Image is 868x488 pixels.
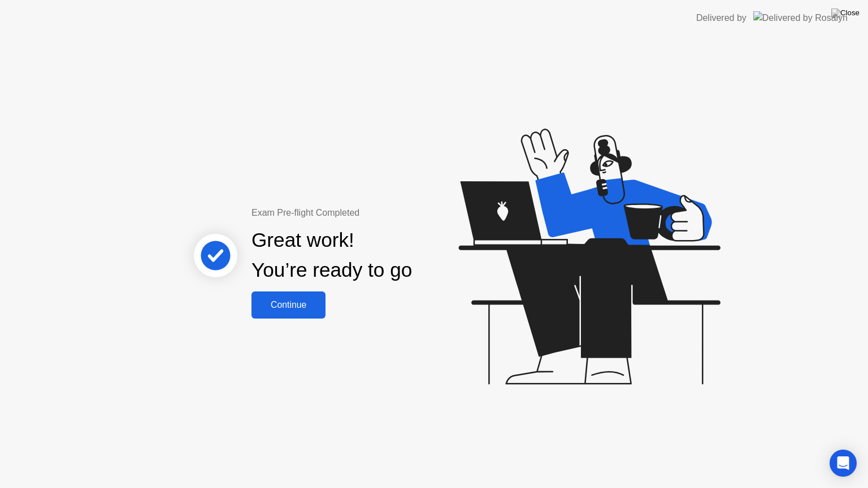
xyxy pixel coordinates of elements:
[251,225,412,285] div: Great work! You’re ready to go
[251,291,325,319] button: Continue
[255,300,322,310] div: Continue
[753,11,848,24] img: Delivered by Rosalyn
[831,8,860,18] img: Close
[696,11,747,25] div: Delivered by
[830,450,857,477] div: Open Intercom Messenger
[251,206,485,220] div: Exam Pre-flight Completed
